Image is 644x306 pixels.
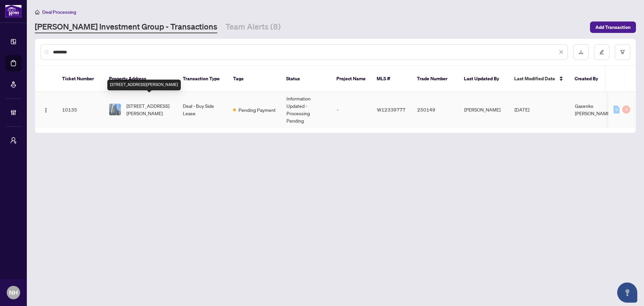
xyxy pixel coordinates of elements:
[459,66,509,92] th: Last Updated By
[622,105,630,114] div: 0
[579,50,583,54] span: download
[10,137,17,144] span: user-switch
[377,106,406,113] span: W12339777
[42,9,76,15] span: Deal Processing
[331,66,371,92] th: Project Name
[569,66,609,92] th: Created By
[35,10,40,14] span: home
[126,102,172,117] span: [STREET_ADDRESS][PERSON_NAME]
[594,44,609,60] button: edit
[43,107,49,113] img: Logo
[599,50,604,54] span: edit
[615,44,630,60] button: filter
[238,106,276,114] span: Pending Payment
[281,66,331,92] th: Status
[331,92,372,127] td: -
[509,66,569,92] th: Last Modified Date
[104,66,177,92] th: Property Address
[515,106,529,113] span: [DATE]
[613,105,620,114] div: 0
[559,50,563,54] span: close
[595,22,631,33] span: Add Transaction
[412,66,459,92] th: Trade Number
[9,288,18,297] span: NH
[107,80,181,90] div: [STREET_ADDRESS][PERSON_NAME]
[35,21,217,33] a: [PERSON_NAME] Investment Group - Transactions
[177,92,228,127] td: Deal - Buy Side Lease
[620,50,625,54] span: filter
[575,103,611,116] span: Gasenko [PERSON_NAME]
[459,92,509,127] td: [PERSON_NAME]
[228,66,281,92] th: Tags
[573,44,589,60] button: download
[177,66,228,92] th: Transaction Type
[57,66,104,92] th: Ticket Number
[281,92,331,127] td: Information Updated - Processing Pending
[514,75,555,82] span: Last Modified Date
[617,282,637,303] button: Open asap
[41,104,51,115] button: Logo
[5,5,21,17] img: logo
[225,21,281,33] a: Team Alerts (8)
[412,92,459,127] td: 250149
[371,66,412,92] th: MLS #
[590,21,636,33] button: Add Transaction
[109,104,121,115] img: thumbnail-img
[57,92,104,127] td: 10135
